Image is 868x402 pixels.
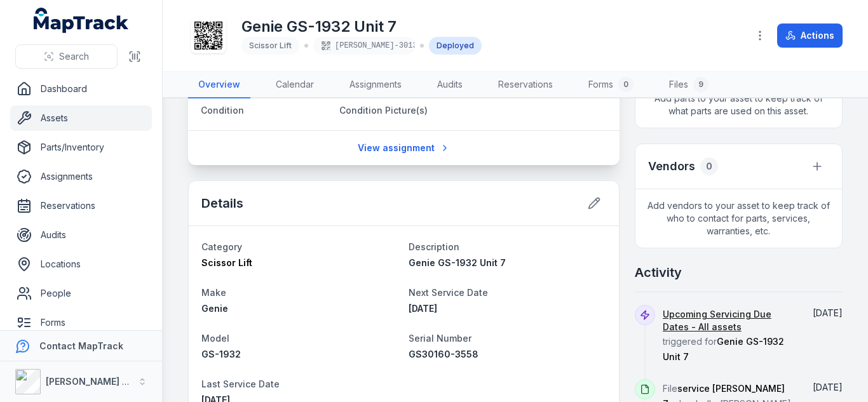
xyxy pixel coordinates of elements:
span: Next Service Date [409,287,488,298]
div: Deployed [429,37,482,55]
span: Add vendors to your asset to keep track of who to contact for parts, services, warranties, etc. [635,189,842,248]
span: Category [201,241,242,252]
span: Genie [201,303,228,314]
span: Model [201,333,229,344]
span: Make [201,287,226,298]
span: GS30160-3558 [409,349,478,359]
span: Add parts to your asset to keep track of what parts are used on this asset. [635,82,842,128]
span: Genie GS-1932 Unit 7 [409,257,506,268]
time: 17/09/2025, 11:00:00 pm [813,307,843,318]
span: Scissor Lift [201,257,252,268]
a: View assignment [349,136,458,160]
button: Search [15,44,118,69]
a: Upcoming Servicing Due Dates - All assets [663,308,794,333]
a: Reservations [10,193,152,218]
a: Locations [10,251,152,277]
h3: Vendors [648,157,695,175]
div: 0 [700,157,718,175]
span: Genie GS-1932 Unit 7 [663,336,784,362]
a: Overview [188,72,250,98]
h2: Details [201,194,243,212]
a: MapTrack [34,8,129,33]
strong: [PERSON_NAME] Air [46,376,134,387]
a: Parts/Inventory [10,135,152,160]
span: Serial Number [409,333,471,344]
div: [PERSON_NAME]-3013 [313,37,415,55]
time: 18/10/2025, 12:00:00 am [409,303,437,314]
span: Last Service Date [201,379,280,389]
time: 09/09/2025, 3:24:38 pm [813,382,843,392]
span: triggered for [663,309,794,362]
h1: Genie GS-1932 Unit 7 [241,17,482,37]
span: Condition [201,105,244,116]
a: Forms [10,310,152,335]
h2: Activity [635,264,682,281]
span: [DATE] [813,307,843,318]
div: 9 [693,77,709,92]
span: [DATE] [409,303,437,314]
a: Calendar [266,72,324,98]
a: Audits [10,222,152,248]
span: GS-1932 [201,349,241,359]
a: People [10,281,152,306]
a: Files9 [659,72,719,98]
a: Dashboard [10,76,152,102]
span: Description [409,241,459,252]
div: 0 [618,77,634,92]
a: Forms0 [578,72,644,98]
a: Assignments [10,164,152,189]
strong: Contact MapTrack [39,340,123,351]
button: Actions [777,23,843,48]
a: Reservations [488,72,563,98]
a: Audits [427,72,473,98]
a: Assignments [339,72,412,98]
span: Condition Picture(s) [339,105,428,116]
span: [DATE] [813,382,843,392]
span: Scissor Lift [249,41,292,50]
a: Assets [10,105,152,131]
span: Search [59,50,89,63]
